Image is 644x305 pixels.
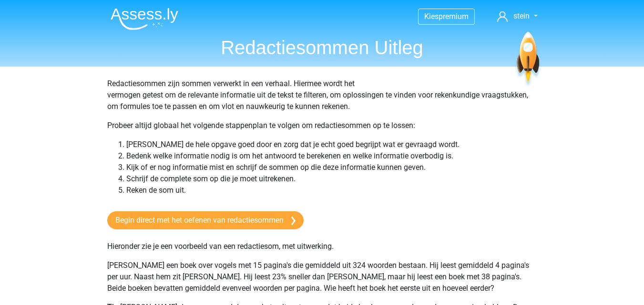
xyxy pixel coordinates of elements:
p: Redactiesommen zijn sommen verwerkt in een verhaal. Hiermee wordt het vermogen getest om de relev... [107,78,537,112]
li: Bedenk welke informatie nodig is om het antwoord te berekenen en welke informatie overbodig is. [126,150,537,162]
p: [PERSON_NAME] een boek over vogels met 15 pagina's die gemiddeld uit 324 woorden bestaan. Hij lee... [107,260,537,294]
span: Kies [424,12,439,21]
p: Hieronder zie je een voorbeeld van een redactiesom, met uitwerking. [107,241,537,252]
img: spaceship.7d73109d6933.svg [515,32,541,88]
h1: Redactiesommen Uitleg [103,36,542,59]
li: Reken de som uit. [126,185,537,196]
a: Kiespremium [419,10,474,23]
a: stein [493,10,541,22]
li: [PERSON_NAME] de hele opgave goed door en zorg dat je echt goed begrijpt wat er gevraagd wordt. [126,139,537,150]
p: Probeer altijd globaal het volgende stappenplan te volgen om redactiesommen op te lossen: [107,120,537,131]
img: Assessly [111,8,178,30]
span: premium [439,12,469,21]
img: arrow-right.e5bd35279c78.svg [291,216,296,225]
a: Begin direct met het oefenen van redactiesommen [107,211,304,229]
li: Kijk of er nog informatie mist en schrijf de sommen op die deze informatie kunnen geven. [126,162,537,173]
li: Schrijf de complete som op die je moet uitrekenen. [126,173,537,185]
span: stein [513,11,530,20]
